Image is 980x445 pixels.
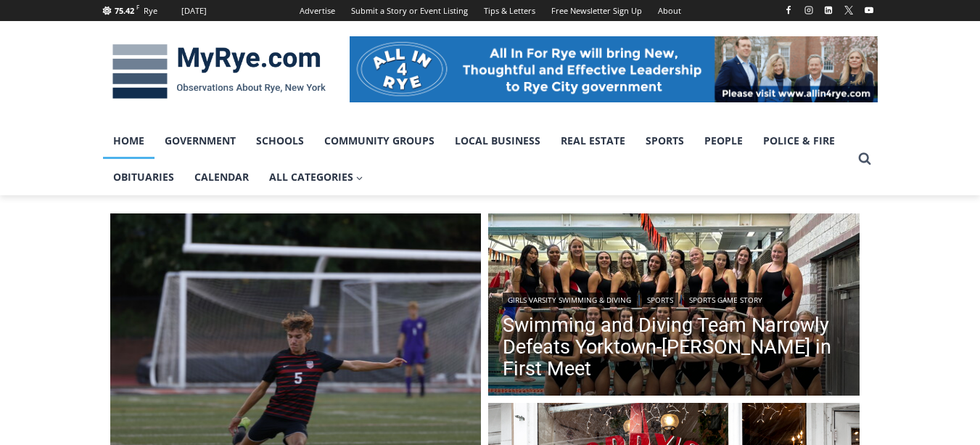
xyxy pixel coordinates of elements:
a: Local Business [445,123,551,159]
a: Community Groups [314,123,445,159]
span: F [136,3,139,11]
a: Calendar [184,159,259,195]
a: Obituaries [103,159,184,195]
img: All in for Rye [350,36,878,102]
a: Read More Swimming and Diving Team Narrowly Defeats Yorktown-Somers in First Meet [488,213,860,399]
div: [DATE] [181,4,207,17]
a: Girls Varsity Swimming & Diving [503,293,636,307]
span: All Categories [269,169,363,185]
nav: Primary Navigation [103,123,852,196]
a: Sports [635,123,694,159]
img: MyRye.com [103,34,335,110]
a: Instagram [800,1,818,19]
span: 75.42 [115,5,134,16]
a: Sports Game Story [684,293,767,307]
a: YouTube [860,1,878,19]
a: People [694,123,753,159]
div: Rye [144,4,157,17]
a: Police & Fire [753,123,845,159]
a: Schools [246,123,314,159]
a: Government [155,123,246,159]
a: Home [103,123,155,159]
a: Facebook [780,1,797,19]
img: (PHOTO: The 2024 Rye - Rye Neck - Blind Brook Varsity Swimming Team.) [488,213,860,399]
a: Real Estate [551,123,635,159]
div: | | [503,290,845,307]
a: Sports [642,293,678,307]
a: Linkedin [820,1,837,19]
a: X [840,1,857,19]
button: View Search Form [852,146,878,172]
a: Swimming and Diving Team Narrowly Defeats Yorktown-[PERSON_NAME] in First Meet [503,314,845,380]
a: All Categories [259,159,374,195]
